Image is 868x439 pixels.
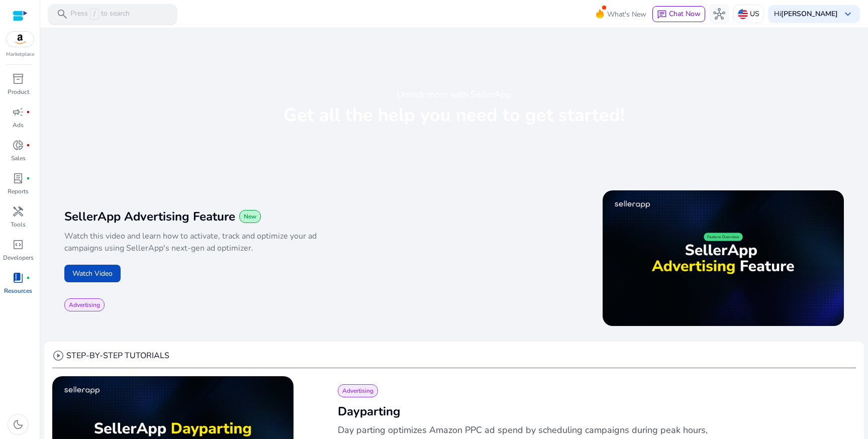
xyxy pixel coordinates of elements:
[52,350,64,362] span: play_circle
[69,301,100,309] span: Advertising
[397,87,512,101] h3: Unlock more with SellerApp
[750,5,759,23] p: US
[26,143,30,147] span: fiber_manual_record
[607,6,646,23] span: What's New
[338,403,840,419] h2: Dayparting
[26,110,30,114] span: fiber_manual_record
[6,51,34,58] p: Marketplace
[7,32,34,47] img: amazon.svg
[657,10,667,20] span: chat
[244,212,256,221] span: New
[52,350,169,362] div: STEP-BY-STEP TUTORIALS
[8,87,29,96] p: Product
[283,105,625,126] p: Get all the help you need to get started!
[11,154,26,163] p: Sales
[12,418,24,430] span: dark_mode
[8,187,29,196] p: Reports
[26,176,30,180] span: fiber_manual_record
[64,208,235,225] span: SellerApp Advertising Feature
[70,9,130,20] p: Press to search
[12,139,24,151] span: donut_small
[12,239,24,251] span: code_blocks
[4,286,32,295] p: Resources
[781,9,838,19] b: [PERSON_NAME]
[12,172,24,184] span: lab_profile
[842,8,854,20] span: keyboard_arrow_down
[12,106,24,118] span: campaign
[709,4,729,24] button: hub
[603,190,844,326] img: maxresdefault.jpg
[652,6,705,22] button: chatChat Now
[56,8,68,20] span: search
[738,9,748,19] img: us.svg
[12,272,24,284] span: book_4
[3,253,34,262] p: Developers
[713,8,725,20] span: hub
[342,387,373,395] span: Advertising
[12,205,24,217] span: handyman
[13,121,24,130] p: Ads
[12,73,24,85] span: inventory_2
[64,265,121,282] button: Watch Video
[90,9,99,20] span: /
[64,230,324,254] p: Watch this video and learn how to activate, track and optimize your ad campaigns using SellerApp'...
[774,11,838,18] p: Hi
[11,220,26,229] p: Tools
[26,276,30,280] span: fiber_manual_record
[669,9,701,19] span: Chat Now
